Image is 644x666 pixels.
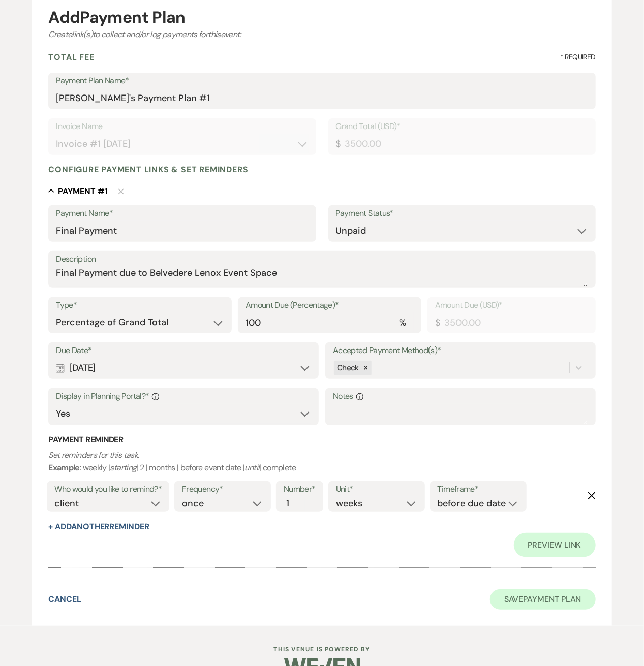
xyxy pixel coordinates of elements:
[336,482,417,497] label: Unit*
[435,298,588,313] label: Amount Due (USD)*
[400,316,406,330] div: %
[56,343,311,358] label: Due Date*
[56,298,224,313] label: Type*
[435,316,440,330] div: $
[56,119,308,134] label: Invoice Name
[48,523,149,531] button: + AddAnotherReminder
[48,186,108,196] button: Payment #1
[54,482,162,497] label: Who would you like to remind?*
[284,482,316,497] label: Number*
[246,298,414,313] label: Amount Due (Percentage)*
[58,186,108,197] h5: Payment # 1
[48,28,595,41] div: Create link(s) to collect and/or log payments for this event:
[56,74,588,88] label: Payment Plan Name*
[514,533,596,557] a: Preview Link
[336,119,588,134] label: Grand Total (USD)*
[48,462,80,473] b: Example
[56,358,311,378] div: [DATE]
[336,206,588,221] label: Payment Status*
[182,482,263,497] label: Frequency*
[48,164,248,175] h4: Configure payment links & set reminders
[48,9,595,25] div: Add Payment Plan
[560,52,596,62] span: * Required
[337,363,359,373] span: Check
[438,482,519,497] label: Timeframe*
[56,206,308,221] label: Payment Name*
[48,449,595,474] p: : weekly | | 2 | months | before event date | | complete
[56,266,588,287] textarea: Final Payment due to Belvedere Lenox Event Space
[336,137,341,151] div: $
[333,343,588,358] label: Accepted Payment Method(s)*
[56,389,311,404] label: Display in Planning Portal?*
[48,595,81,604] button: Cancel
[245,462,260,473] i: until
[333,389,588,404] label: Notes
[110,462,136,473] i: starting
[48,52,94,62] h4: Total Fee
[48,450,139,460] i: Set reminders for this task.
[56,252,588,267] label: Description
[490,589,596,610] button: SavePayment Plan
[48,434,595,446] h3: Payment Reminder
